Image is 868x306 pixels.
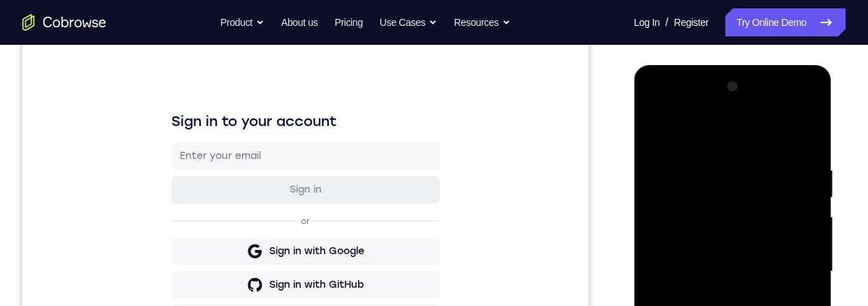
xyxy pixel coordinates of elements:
button: Sign in with Google [149,222,418,250]
button: Use Cases [380,8,437,36]
a: About us [281,8,318,36]
a: Log In [634,8,660,36]
div: Sign in with GitHub [247,263,341,277]
button: Resources [454,8,511,36]
div: Sign in with Google [247,229,342,243]
button: Sign in [149,160,418,188]
a: Register [674,8,709,36]
a: Try Online Demo [725,8,846,36]
button: Product [220,8,264,36]
button: Sign in with GitHub [149,256,418,284]
a: Pricing [334,8,362,36]
input: Enter your email [157,134,409,148]
p: or [276,200,290,211]
span: / [665,14,668,31]
a: Go to the home page [22,14,106,31]
h1: Sign in to your account [149,96,418,116]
